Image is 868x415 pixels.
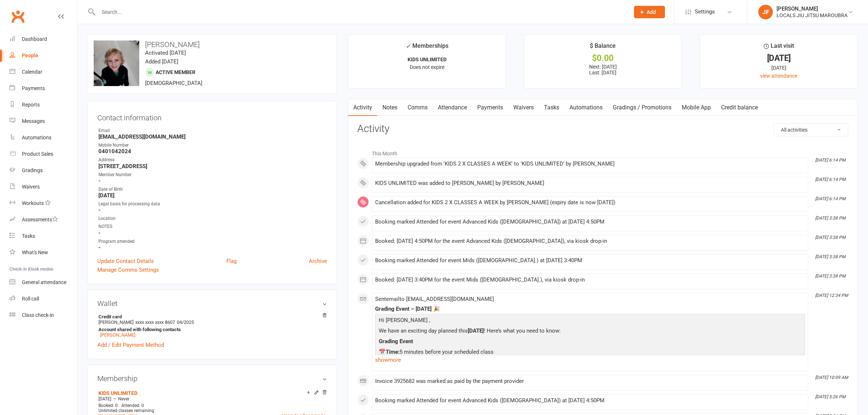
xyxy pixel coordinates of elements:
[9,162,77,179] a: Gradings
[22,312,54,318] div: Class check-in
[145,50,186,56] time: Activated [DATE]
[98,327,323,332] strong: Account shared with following contacts
[98,201,327,207] div: Legal basis for processing data
[348,99,377,116] a: Activity
[22,69,42,75] div: Calendar
[98,390,137,396] a: KIDS UNLIMITED
[647,9,656,15] span: Add
[22,233,35,239] div: Tasks
[815,375,848,380] i: [DATE] 10:09 AM
[9,31,77,47] a: Dashboard
[815,293,848,298] i: [DATE] 12:34 PM
[100,332,135,338] a: [PERSON_NAME]
[98,148,327,155] strong: 0401042024
[608,99,677,116] a: Gradings / Promotions
[98,238,327,245] div: Program attended
[22,217,58,222] div: Assessments
[97,375,327,383] h3: Membership
[22,118,45,124] div: Messages
[9,291,77,307] a: Roll call
[97,265,159,274] a: Manage Comms Settings
[98,314,323,319] strong: Credit card
[9,307,77,323] a: Class kiosk mode
[98,223,327,230] div: NOTES
[98,396,111,402] span: [DATE]
[634,6,665,18] button: Add
[9,7,27,26] a: Clubworx
[9,129,77,146] a: Automations
[22,151,53,157] div: Product Sales
[94,40,139,86] img: image1736549068.png
[9,113,77,129] a: Messages
[22,36,47,42] div: Dashboard
[379,338,413,345] span: Grading Event
[539,99,564,116] a: Tasks
[375,397,805,404] div: Booking marked Attended for event Advanced Kids ([DEMOGRAPHIC_DATA]) at [DATE] 4:50PM
[22,102,40,108] div: Reports
[433,99,472,116] a: Attendance
[22,53,38,58] div: People
[94,40,331,49] h3: [PERSON_NAME]
[375,161,805,167] div: Membership upgraded from 'KIDS 2 X CLASSES A WEEK' to 'KIDS UNLIMITED' by [PERSON_NAME]
[22,85,45,91] div: Payments
[375,378,805,384] div: Invoice 3925682 was marked as paid by the payment provider
[97,299,327,307] h3: Wallet
[402,99,433,116] a: Comms
[815,196,845,201] i: [DATE] 6:14 PM
[22,200,44,206] div: Workouts
[98,186,327,193] div: Date of Birth
[815,254,845,259] i: [DATE] 3:38 PM
[375,180,805,186] div: KIDS UNLIMITED was added to [PERSON_NAME] by [PERSON_NAME]
[97,111,327,122] h3: Contact information
[758,5,773,19] div: JF
[177,319,194,325] span: 04/2025
[716,99,763,116] a: Credit balance
[145,80,202,86] span: [DEMOGRAPHIC_DATA]
[386,349,400,355] span: Time:
[97,396,327,402] div: —
[9,64,77,80] a: Calendar
[98,207,327,213] strong: -
[22,184,40,190] div: Waivers
[375,277,805,283] div: Booked: [DATE] 3:40PM for the event Mids ([DEMOGRAPHIC_DATA].), via kiosk drop-in
[98,178,327,184] strong: -
[98,403,118,408] span: Booked: 0
[815,158,845,163] i: [DATE] 6:14 PM
[156,69,195,75] span: Active member
[695,4,715,20] span: Settings
[9,228,77,244] a: Tasks
[375,306,805,312] div: Grading Event – [DATE] 🎉
[98,133,327,140] strong: [EMAIL_ADDRESS][DOMAIN_NAME]
[98,142,327,149] div: Mobile Number
[375,257,805,264] div: Booking marked Attended for event Mids ([DEMOGRAPHIC_DATA].) at [DATE] 3:40PM
[760,73,797,79] a: view attendance
[564,99,608,116] a: Automations
[9,274,77,291] a: General attendance kiosk mode
[375,355,805,365] a: show more
[677,99,716,116] a: Mobile App
[468,327,484,334] span: [DATE]
[357,146,848,158] li: This Month
[406,41,448,55] div: Memberships
[377,348,803,358] p: 📅 5 minutes before your scheduled class
[707,64,851,72] div: [DATE]
[22,279,66,285] div: General attendance
[97,341,164,349] a: Add / Edit Payment Method
[375,296,494,302] span: Sent email to [EMAIL_ADDRESS][DOMAIN_NAME]
[121,403,144,408] span: Attended: 0
[9,244,77,261] a: What's New
[98,408,154,413] span: Unlimited classes remaining
[9,47,77,64] a: People
[226,257,237,265] a: Flag
[590,41,616,54] div: $ Balance
[406,43,410,50] i: ✓
[145,58,178,65] time: Added [DATE]
[410,64,444,70] span: Does not expire
[22,167,43,173] div: Gradings
[508,99,539,116] a: Waivers
[375,219,805,225] div: Booking marked Attended for event Advanced Kids ([DEMOGRAPHIC_DATA]) at [DATE] 4:50PM
[98,192,327,199] strong: [DATE]
[9,97,77,113] a: Reports
[9,212,77,228] a: Assessments
[375,238,805,244] div: Booked: [DATE] 4:50PM for the event Advanced Kids ([DEMOGRAPHIC_DATA]), via kiosk drop-in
